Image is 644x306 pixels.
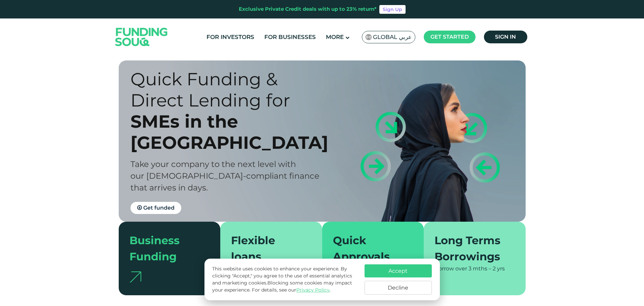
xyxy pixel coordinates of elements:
[212,280,352,293] span: Blocking some cookies may impact your experience.
[239,5,377,13] div: Exclusive Private Credit deals with up to 23% return*
[484,31,527,43] a: Sign in
[130,159,319,192] span: Take your company to the next level with our [DEMOGRAPHIC_DATA]-compliant finance that arrives in...
[373,33,412,41] span: Global عربي
[252,287,331,293] span: For details, see our .
[130,69,334,111] div: Quick Funding & Direct Lending for
[109,20,175,54] img: Logo
[205,32,256,43] a: For Investors
[130,202,181,214] a: Get funded
[130,111,334,153] div: SMEs in the [GEOGRAPHIC_DATA]
[365,264,432,277] button: Accept
[326,34,344,40] span: More
[495,34,516,40] span: Sign in
[263,32,317,43] a: For Businesses
[430,34,469,40] span: Get started
[129,232,202,265] div: Business Funding
[366,34,372,40] img: SA Flag
[129,271,141,282] img: arrow
[212,265,357,294] p: This website uses cookies to enhance your experience. By clicking "Accept," you agree to the use ...
[434,265,467,272] span: Borrow over
[468,265,505,272] span: 3 mths – 2 yrs
[365,281,432,295] button: Decline
[434,232,507,265] div: Long Terms Borrowings
[333,232,405,265] div: Quick Approvals
[231,232,303,265] div: Flexible loans
[296,287,330,293] a: Privacy Policy
[379,5,406,14] a: Sign Up
[143,205,175,211] span: Get funded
